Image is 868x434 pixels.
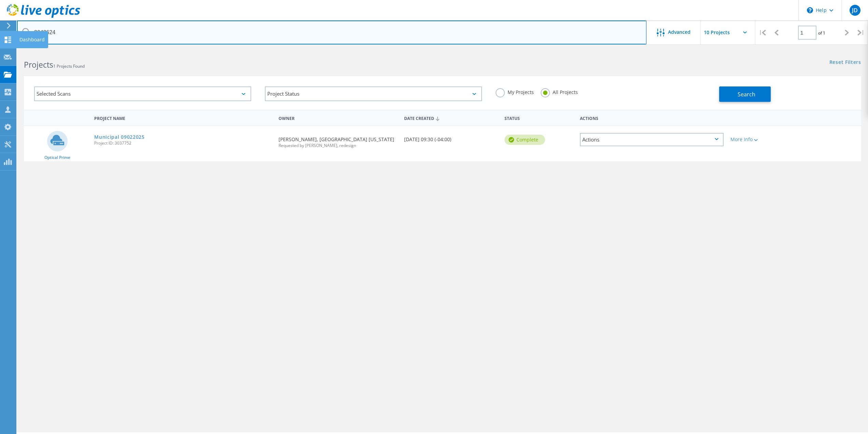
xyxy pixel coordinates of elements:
[829,60,861,66] a: Reset Filters
[854,21,868,45] div: |
[91,111,275,124] div: Project Name
[580,133,724,146] div: Actions
[501,111,577,124] div: Status
[24,59,53,70] b: Projects
[719,86,771,102] button: Search
[541,88,578,95] label: All Projects
[275,111,401,124] div: Owner
[730,137,791,142] div: More Info
[94,141,272,145] span: Project ID: 3037752
[818,30,825,36] span: of 1
[807,7,813,13] svg: \n
[53,63,85,69] span: 1 Projects Found
[577,111,727,124] div: Actions
[34,86,251,101] div: Selected Scans
[19,37,45,42] div: Dashboard
[504,135,545,145] div: Complete
[755,21,769,45] div: |
[668,30,691,35] span: Advanced
[94,135,145,139] a: Municipal 09022025
[401,111,501,124] div: Date Created
[279,144,397,148] span: Requested by [PERSON_NAME], redesign
[496,88,534,95] label: My Projects
[275,126,401,154] div: [PERSON_NAME], [GEOGRAPHIC_DATA] [US_STATE]
[738,91,755,98] span: Search
[401,126,501,149] div: [DATE] 09:30 (-04:00)
[44,155,70,160] span: Optical Prime
[265,86,482,101] div: Project Status
[852,8,858,13] span: JD
[17,21,646,44] input: Search projects by name, owner, ID, company, etc
[7,14,80,19] a: Live Optics Dashboard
